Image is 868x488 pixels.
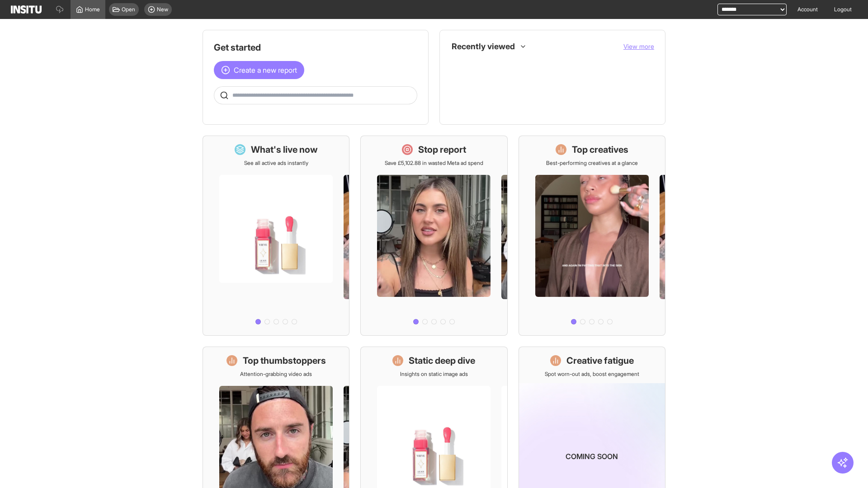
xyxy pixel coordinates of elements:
a: What's live nowSee all active ads instantly [203,136,349,336]
p: Attention-grabbing video ads [240,371,312,378]
span: Home [85,6,100,13]
a: Stop reportSave £5,102.88 in wasted Meta ad spend [360,136,507,336]
p: Insights on static image ads [400,371,468,378]
span: New [157,6,168,13]
p: Best-performing creatives at a glance [546,160,638,167]
p: See all active ads instantly [244,160,308,167]
h1: Top thumbstoppers [243,354,326,367]
h1: Top creatives [572,143,628,156]
button: View more [623,42,654,51]
h1: What's live now [251,143,318,156]
h1: Get started [214,41,417,54]
p: Save £5,102.88 in wasted Meta ad spend [385,160,483,167]
a: Top creativesBest-performing creatives at a glance [519,136,665,336]
span: Create a new report [234,65,297,75]
button: Create a new report [214,61,304,79]
h1: Static deep dive [409,354,475,367]
img: Logo [11,5,42,14]
h1: Stop report [418,143,466,156]
span: Open [122,6,135,13]
span: View more [623,42,654,50]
